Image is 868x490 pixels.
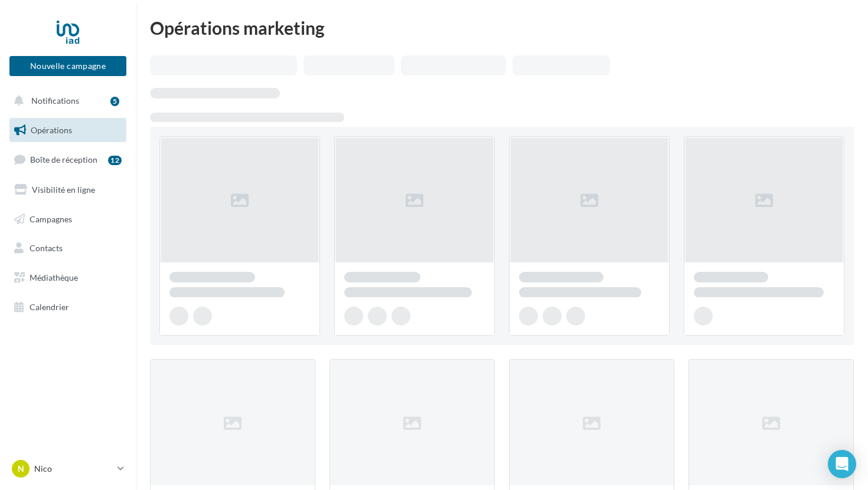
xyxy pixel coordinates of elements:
[7,236,129,261] a: Contacts
[7,147,129,172] a: Boîte de réception12
[30,213,72,223] span: Campagnes
[30,243,63,253] span: Contacts
[32,185,95,195] span: Visibilité en ligne
[34,463,113,475] p: Nico
[7,265,129,290] a: Médiathèque
[9,458,126,480] a: N Nico
[30,272,78,282] span: Médiathèque
[31,96,79,106] span: Notifications
[7,118,129,143] a: Opérations
[30,154,97,165] span: Boîte de réception
[108,156,122,165] div: 12
[7,177,129,202] a: Visibilité en ligne
[7,295,129,320] a: Calendrier
[31,125,72,135] span: Opérations
[150,19,854,37] div: Opérations marketing
[18,463,24,475] span: N
[7,88,124,113] button: Notifications 5
[110,97,119,106] div: 5
[828,450,856,478] div: Open Intercom Messenger
[9,56,126,76] button: Nouvelle campagne
[30,302,69,312] span: Calendrier
[7,207,129,232] a: Campagnes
